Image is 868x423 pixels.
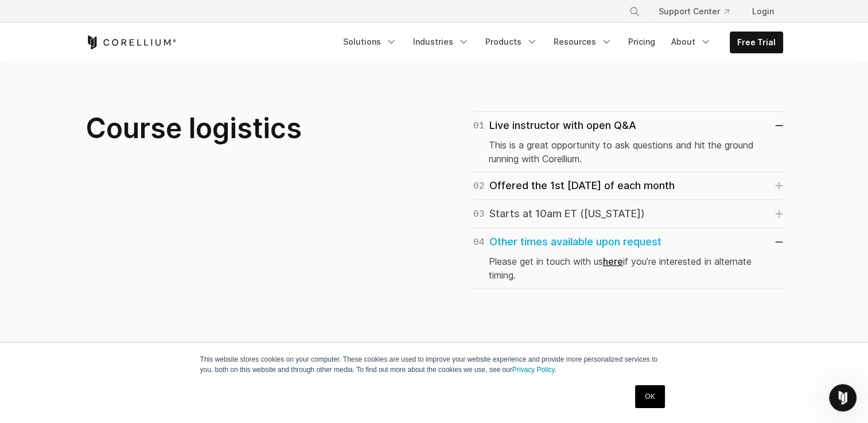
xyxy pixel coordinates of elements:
[512,366,556,374] a: Privacy Policy.
[489,254,768,282] p: Please get in touch with us if you’re interested in alternate timing.
[200,354,668,375] p: This website stores cookies on your computer. These cookies are used to improve your website expe...
[473,117,485,134] span: 01
[406,32,476,52] a: Industries
[635,385,664,408] a: OK
[489,138,768,166] p: This is a great opportunity to ask questions and hit the ground running with Corellium.
[473,178,675,194] div: Offered the 1st [DATE] of each month
[336,32,404,52] a: Solutions
[473,206,645,222] div: Starts at 10am ET ([US_STATE])
[473,206,783,222] a: 03Starts at 10am ET ([US_STATE])
[615,1,783,22] div: Navigation Menu
[336,32,783,53] div: Navigation Menu
[829,384,857,412] iframe: Intercom live chat
[473,117,783,134] a: 01Live instructor with open Q&A
[473,234,661,250] div: Other times available upon request
[473,117,636,134] div: Live instructor with open Q&A
[85,111,379,146] h2: Course logistics
[473,178,485,194] span: 02
[473,234,485,250] span: 04
[603,256,623,267] a: here
[624,1,645,22] button: Search
[473,206,485,222] span: 03
[743,1,783,22] a: Login
[547,32,619,52] a: Resources
[621,32,662,52] a: Pricing
[730,32,783,53] a: Free Trial
[85,36,177,49] a: Corellium Home
[478,32,544,52] a: Products
[473,234,783,250] a: 04Other times available upon request
[664,32,718,52] a: About
[473,178,783,194] a: 02Offered the 1st [DATE] of each month
[649,1,738,22] a: Support Center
